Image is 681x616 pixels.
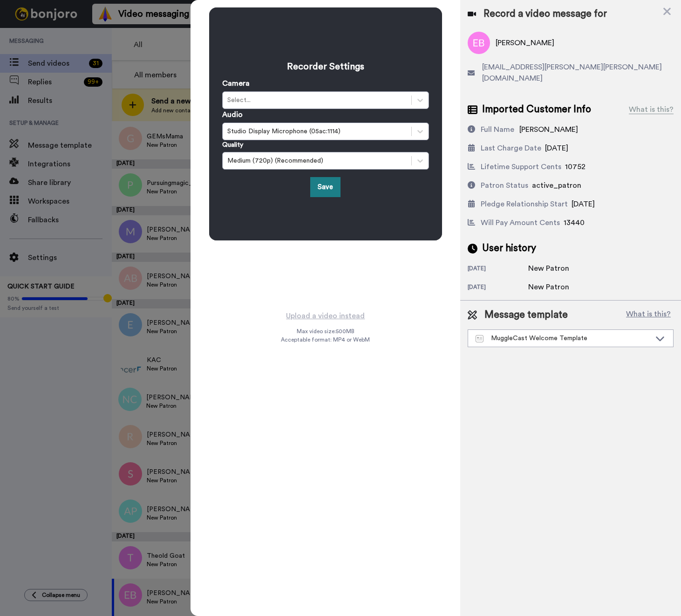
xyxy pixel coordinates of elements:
img: Message-temps.svg [476,335,484,342]
div: MuggleCast Welcome Template [476,334,651,343]
label: Quality [222,140,243,150]
div: Full Name [481,124,514,135]
div: Lifetime Support Cents [481,161,561,172]
div: [DATE] [468,283,528,293]
button: Upload a video instead [283,310,368,322]
span: [EMAIL_ADDRESS][PERSON_NAME][PERSON_NAME][DOMAIN_NAME] [482,62,674,84]
span: 10752 [565,163,586,171]
label: Audio [222,109,243,120]
div: New Patron [528,263,575,274]
button: What is this? [623,308,674,322]
div: What is this? [629,104,674,115]
div: Patron Status [481,180,528,191]
span: [PERSON_NAME] [519,126,578,133]
span: Imported Customer Info [482,103,591,116]
div: Select... [227,96,407,105]
span: Acceptable format: MP4 or WebM [281,336,370,343]
div: Medium (720p) (Recommended) [227,156,407,165]
span: [DATE] [545,144,568,152]
div: Last Charge Date [481,143,541,154]
span: Max video size: 500 MB [297,328,354,335]
span: User history [482,241,536,255]
h3: Recorder Settings [222,60,429,73]
div: Pledge Relationship Start [481,198,568,210]
label: Camera [222,78,250,89]
div: [DATE] [468,265,528,274]
div: Will Pay Amount Cents [481,217,560,228]
span: [DATE] [572,200,595,208]
span: active_patron [532,182,581,189]
div: New Patron [528,281,575,293]
button: Save [310,177,340,197]
span: Message template [484,308,568,322]
span: 13440 [564,219,585,226]
div: Studio Display Microphone (05ac:1114) [227,127,407,136]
